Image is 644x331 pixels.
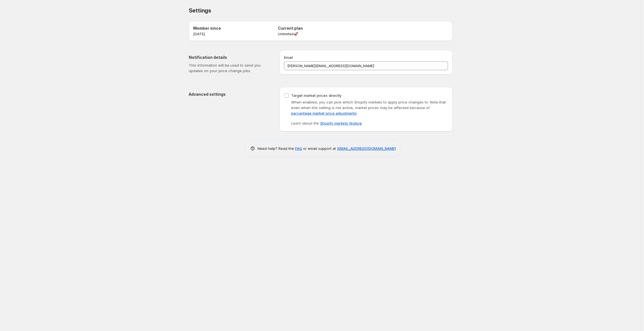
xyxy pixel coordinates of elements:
[193,31,278,37] p: [DATE]
[320,121,362,125] a: Shopify markets feature
[189,55,271,60] h2: Notification details
[193,26,278,31] h2: Member since
[189,7,211,14] span: Settings
[258,146,295,151] span: Need help? Read the
[291,121,362,125] i: Learn about the
[295,146,302,151] a: FAQ
[302,146,337,151] span: or email support at
[291,111,357,115] a: percentage market price adjustments
[278,31,363,37] p: Unlimited 🚀
[291,100,446,115] span: Note that even when this setting is not active, market prices may be affected because of
[278,26,363,31] h2: Current plan
[189,92,271,97] h2: Advanced settings
[291,100,429,104] span: When enabled, you can pick which Shopify markets to apply price changes to.
[284,55,293,60] span: Email
[291,93,341,98] span: Target market prices directly
[337,146,396,151] a: [EMAIL_ADDRESS][DOMAIN_NAME]
[189,62,271,74] p: This information will be used to send you updates on your price change jobs.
